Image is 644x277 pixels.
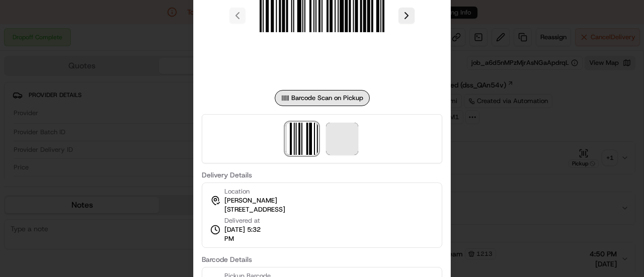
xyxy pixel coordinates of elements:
[224,225,271,243] span: [DATE] 5:32 PM
[202,171,442,178] label: Delivery Details
[224,187,250,196] span: Location
[224,205,285,214] span: [STREET_ADDRESS]
[224,196,277,205] span: [PERSON_NAME]
[286,123,318,155] img: barcode_scan_on_pickup image
[224,216,271,225] span: Delivered at
[275,90,370,106] div: Barcode Scan on Pickup
[202,256,442,263] label: Barcode Details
